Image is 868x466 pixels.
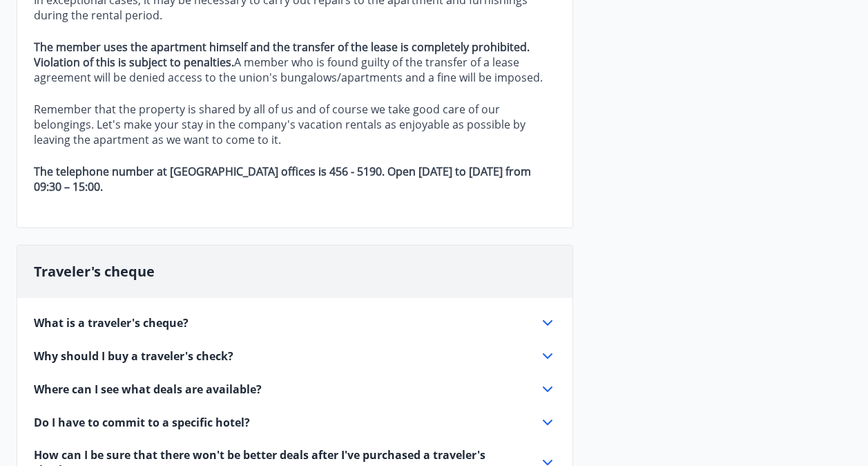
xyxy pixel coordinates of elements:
[34,414,556,431] div: Do I have to commit to a specific hotel?
[34,39,530,70] strong: The member uses the apartment himself and the transfer of the lease is completely prohibited. Vio...
[34,102,556,147] p: Remember that the property is shared by all of us and of course we take good care of our belongin...
[34,262,155,281] span: Traveler's cheque
[34,348,233,364] span: Why should I buy a traveler's check?
[34,164,531,194] strong: The telephone number at [GEOGRAPHIC_DATA] offices is 456 - 5190. Open [DATE] to [DATE] from 09:30...
[34,415,250,430] span: Do I have to commit to a specific hotel?
[34,315,556,331] div: What is a traveler's cheque?
[34,315,189,330] span: What is a traveler's cheque?
[34,348,556,364] div: Why should I buy a traveler's check?
[34,39,556,85] p: A member who is found guilty of the transfer of a lease agreement will be denied access to the un...
[34,381,556,398] div: Where can I see what deals are available?
[34,382,262,397] span: Where can I see what deals are available?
